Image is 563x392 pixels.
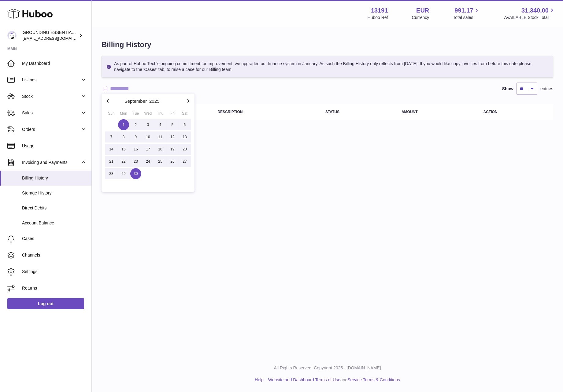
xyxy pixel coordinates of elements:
[371,6,388,15] strong: 13191
[117,119,130,131] button: 1
[155,131,166,142] span: 11
[130,111,142,116] div: Tue
[22,127,80,132] span: Orders
[142,111,154,116] div: Wed
[124,99,147,103] button: September
[117,168,130,180] button: 29
[23,36,90,41] span: [EMAIL_ADDRESS][DOMAIN_NAME]
[325,110,339,114] strong: Status
[504,6,556,20] a: 31,340.00 AVAILABLE Stock Total
[143,144,154,155] span: 17
[453,15,480,20] span: Total sales
[179,119,190,130] span: 6
[22,269,87,275] span: Settings
[142,119,154,131] button: 3
[7,298,84,309] a: Log out
[179,156,190,167] span: 27
[502,86,513,92] label: Show
[117,131,130,143] button: 8
[416,6,429,15] strong: EUR
[130,119,141,130] span: 2
[22,77,80,83] span: Listings
[266,377,400,383] li: and
[106,131,117,142] span: 7
[540,86,553,92] span: entries
[143,119,154,130] span: 3
[118,131,129,142] span: 8
[102,40,553,50] h1: Billing History
[142,155,154,168] button: 24
[106,168,117,179] span: 28
[22,205,87,211] span: Direct Debits
[166,119,179,131] button: 5
[453,6,480,20] a: 991.17 Total sales
[130,156,141,167] span: 23
[130,131,141,142] span: 9
[105,168,117,180] button: 28
[155,144,166,155] span: 18
[130,168,142,180] button: 30
[142,143,154,155] button: 17
[130,144,141,155] span: 16
[155,119,166,130] span: 4
[155,156,166,167] span: 25
[117,143,130,155] button: 15
[130,168,141,179] span: 30
[105,143,117,155] button: 14
[402,110,418,114] strong: Amount
[22,236,87,242] span: Cases
[22,175,87,181] span: Billing History
[130,119,142,131] button: 2
[167,144,178,155] span: 19
[130,143,142,155] button: 16
[167,156,178,167] span: 26
[117,155,130,168] button: 22
[179,143,191,155] button: 20
[118,168,129,179] span: 29
[166,155,179,168] button: 26
[22,160,80,165] span: Invoicing and Payments
[166,111,179,116] div: Fri
[179,119,191,131] button: 6
[118,144,129,155] span: 15
[179,111,191,116] div: Sat
[412,15,429,20] div: Currency
[23,30,78,41] div: GROUNDING ESSENTIALS INTERNATIONAL SLU
[521,6,549,15] span: 31,340.00
[118,119,129,130] span: 1
[102,56,553,78] div: As part of Huboo Tech's ongoing commitment for improvement, we upgraded our finance system in Jan...
[255,377,264,382] a: Help
[368,15,388,20] div: Huboo Ref
[22,61,87,66] span: My Dashboard
[483,110,498,114] strong: Action
[179,131,190,142] span: 13
[130,131,142,143] button: 9
[179,131,191,143] button: 13
[97,365,558,371] p: All Rights Reserved. Copyright 2025 - [DOMAIN_NAME]
[106,144,117,155] span: 14
[22,285,87,291] span: Returns
[179,144,190,155] span: 20
[22,220,87,226] span: Account Balance
[142,131,154,143] button: 10
[167,131,178,142] span: 12
[22,94,80,99] span: Stock
[118,156,129,167] span: 22
[22,110,80,116] span: Sales
[504,15,556,20] span: AVAILABLE Stock Total
[154,143,166,155] button: 18
[22,190,87,196] span: Storage History
[117,111,130,116] div: Mon
[7,31,17,40] img: espenwkopperud@gmail.com
[105,155,117,168] button: 21
[179,155,191,168] button: 27
[143,131,154,142] span: 10
[268,377,340,382] a: Website and Dashboard Terms of Use
[454,6,473,15] span: 991.17
[143,156,154,167] span: 24
[166,143,179,155] button: 19
[166,131,179,143] button: 12
[130,155,142,168] button: 23
[217,110,243,114] strong: Description
[154,155,166,168] button: 25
